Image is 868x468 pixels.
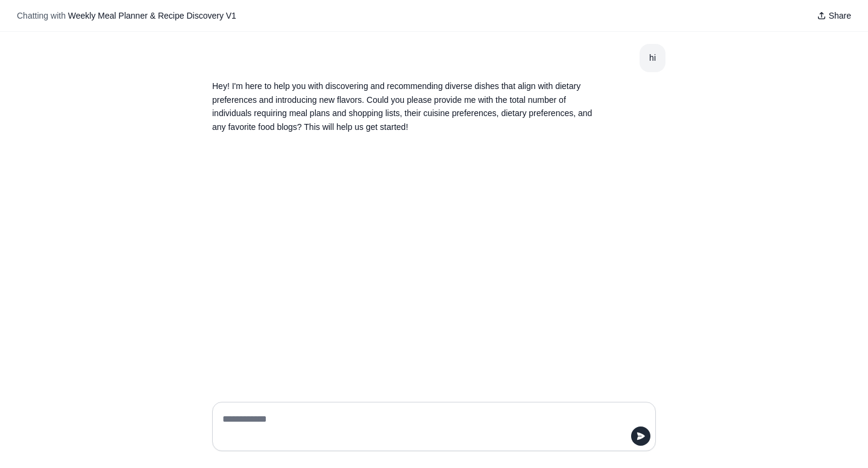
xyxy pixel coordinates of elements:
[812,7,856,24] button: Share
[68,11,236,20] span: Weekly Meal Planner & Recipe Discovery V1
[203,72,608,141] section: Response
[649,51,656,65] div: hi
[640,44,665,72] section: User message
[829,10,851,22] span: Share
[212,79,598,134] p: Hey! I'm here to help you with discovering and recommending diverse dishes that align with dietar...
[12,7,241,24] button: Chatting with Weekly Meal Planner & Recipe Discovery V1
[17,10,66,22] span: Chatting with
